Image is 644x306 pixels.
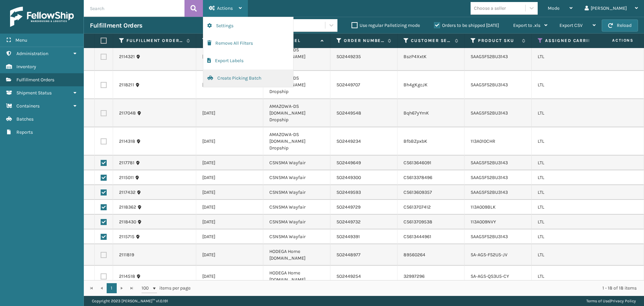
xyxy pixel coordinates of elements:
td: AMAZOWA-DS [DOMAIN_NAME] Dropship [263,43,330,71]
td: HODEGA Home [DOMAIN_NAME] [263,244,330,266]
a: SA-AGS-QS3U5-CY [471,273,509,279]
td: CSNSMA Wayfair [263,170,330,185]
button: Settings [203,17,293,35]
td: SO2449649 [330,156,397,170]
td: [DATE] [196,266,263,287]
td: SO2449234 [330,127,397,156]
a: SAAGSFS2BU3143 [471,160,508,166]
a: 2114518 [119,273,135,280]
td: SO2449300 [330,170,397,185]
a: 2114318 [119,138,135,145]
td: CS613609357 [397,185,465,200]
button: Export Labels [203,52,293,70]
td: CS613709538 [397,215,465,229]
td: SO2449593 [330,185,397,200]
p: Copyright 2023 [PERSON_NAME]™ v 1.0.191 [92,296,168,306]
label: Use regular Palletizing mode [352,23,420,28]
a: SAAGSFS2BU3143 [471,82,508,88]
label: Fulfillment Order Id [126,38,183,44]
a: Terms of Use [586,299,609,303]
td: CSNSMA Wayfair [263,185,330,200]
a: 2118430 [119,219,136,225]
td: 32997296 [397,266,465,287]
a: SAAGSFS2BU3143 [471,175,508,180]
td: CSNSMA Wayfair [263,215,330,229]
span: Menu [15,37,27,43]
td: SO2449732 [330,215,397,229]
span: Actions [217,5,233,11]
td: CS613707412 [397,200,465,215]
td: [DATE] [196,99,263,127]
h3: Fulfillment Orders [90,21,142,30]
td: SO2449254 [330,266,397,287]
span: Containers [16,103,40,109]
a: SA-AGS-FS2U5-JV [471,252,507,258]
a: 2115715 [119,233,135,240]
button: Remove All Filters [203,35,293,52]
a: 113A009BLK [471,204,496,210]
label: Product SKU [478,38,519,44]
td: CS613378496 [397,170,465,185]
td: AMAZOWA-DS [DOMAIN_NAME] Dropship [263,71,330,99]
td: CS613444961 [397,229,465,244]
span: Fulfillment Orders [16,77,54,83]
a: 2111819 [119,252,134,258]
td: [DATE] [196,127,263,156]
a: SAAGSFS2BU3143 [471,189,508,195]
span: Actions [591,35,638,46]
td: BfbBZpxbK [397,127,465,156]
td: BszP4XxtK [397,43,465,71]
td: [DATE] [196,229,263,244]
td: Bqh67yYmK [397,99,465,127]
a: 2114321 [119,53,135,60]
td: AMAZOWA-DS [DOMAIN_NAME] Dropship [263,127,330,156]
td: [DATE] [196,200,263,215]
label: Channel [277,38,317,44]
a: 2117432 [119,189,136,196]
td: CSNSMA Wayfair [263,229,330,244]
td: AMAZOWA-DS [DOMAIN_NAME] Dropship [263,99,330,127]
a: 2117781 [119,160,135,166]
a: SAAGSFS2BU3143 [471,110,508,116]
a: SAAGSFS2BU3143 [471,54,508,59]
div: 1 - 18 of 18 items [200,285,637,292]
a: 2115011 [119,174,134,181]
td: SO2449707 [330,71,397,99]
span: Reports [16,129,33,135]
label: Customer Service Order Number [411,38,451,44]
span: Shipment Status [16,90,52,96]
td: SO2449235 [330,43,397,71]
td: SO2449548 [330,99,397,127]
td: [DATE] [196,156,263,170]
td: SO2449391 [330,229,397,244]
a: 113A010CHR [471,138,495,144]
td: Bh4gKgcJK [397,71,465,99]
span: items per page [142,283,191,293]
a: Privacy Policy [610,299,636,303]
td: [DATE] [196,43,263,71]
td: [DATE] [196,71,263,99]
span: Export to .xls [513,23,540,28]
label: Order Number [344,38,384,44]
label: Assigned Carrier Service [545,38,635,44]
div: Choose a seller [474,5,506,12]
span: Inventory [16,64,36,70]
td: [DATE] [196,170,263,185]
a: 2118362 [119,204,136,211]
span: Mode [548,5,559,11]
div: | [586,296,636,306]
td: SO2449729 [330,200,397,215]
td: HODEGA Home [DOMAIN_NAME] [263,266,330,287]
span: Batches [16,116,34,122]
td: [DATE] [196,185,263,200]
a: 113A009NVY [471,219,496,225]
td: CS613646091 [397,156,465,170]
span: Administration [16,51,48,56]
label: Orders to be shipped [DATE] [434,23,499,28]
span: 100 [142,285,152,292]
a: 2117048 [119,110,136,117]
a: SAAGSFS2BU3143 [471,234,508,239]
td: CSNSMA Wayfair [263,156,330,170]
td: 89560264 [397,244,465,266]
a: 2118211 [119,82,134,88]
